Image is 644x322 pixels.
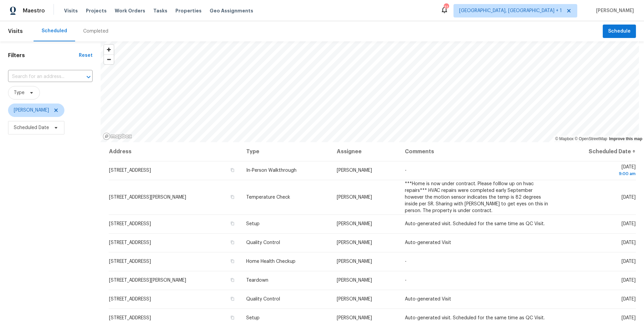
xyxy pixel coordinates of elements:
[337,297,372,301] span: [PERSON_NAME]
[79,52,93,59] div: Reset
[405,222,545,226] span: Auto-generated visit. Scheduled for the same time as QC Visit.
[622,240,636,245] span: [DATE]
[337,316,372,320] span: [PERSON_NAME]
[405,259,407,264] span: -
[331,142,399,161] th: Assignee
[109,168,151,173] span: [STREET_ADDRESS]
[575,136,607,141] a: OpenStreetMap
[558,142,636,161] th: Scheduled Date ↑
[246,278,268,283] span: Teardown
[593,7,634,14] span: [PERSON_NAME]
[229,258,235,264] button: Copy Address
[86,7,107,14] span: Projects
[109,240,151,245] span: [STREET_ADDRESS]
[14,89,24,96] span: Type
[241,142,331,161] th: Type
[563,165,636,177] span: [DATE]
[103,132,132,140] a: Mapbox homepage
[337,259,372,264] span: [PERSON_NAME]
[64,7,78,14] span: Visits
[622,259,636,264] span: [DATE]
[246,195,290,200] span: Temperature Check
[109,142,241,161] th: Address
[608,27,631,36] span: Schedule
[115,7,145,14] span: Work Orders
[83,28,108,35] div: Completed
[246,316,260,320] span: Setup
[622,195,636,200] span: [DATE]
[23,7,45,14] span: Maestro
[246,222,260,226] span: Setup
[229,277,235,283] button: Copy Address
[109,222,151,226] span: [STREET_ADDRESS]
[109,195,186,200] span: [STREET_ADDRESS][PERSON_NAME]
[229,220,235,227] button: Copy Address
[622,316,636,320] span: [DATE]
[8,24,23,39] span: Visits
[109,297,151,301] span: [STREET_ADDRESS]
[229,194,235,200] button: Copy Address
[603,25,636,38] button: Schedule
[229,315,235,321] button: Copy Address
[229,296,235,302] button: Copy Address
[175,7,202,14] span: Properties
[444,4,448,11] div: 31
[337,168,372,173] span: [PERSON_NAME]
[14,107,49,114] span: [PERSON_NAME]
[622,278,636,283] span: [DATE]
[246,259,296,264] span: Home Health Checkup
[229,167,235,173] button: Copy Address
[210,7,253,14] span: Geo Assignments
[42,28,67,34] div: Scheduled
[622,297,636,301] span: [DATE]
[101,41,639,142] canvas: Map
[109,278,186,283] span: [STREET_ADDRESS][PERSON_NAME]
[8,72,74,82] input: Search for an address...
[609,136,642,141] a: Improve this map
[405,182,548,213] span: ***Home is now under contract. Please folllow up on hvac repairs*** HVAC repairs were completed e...
[84,72,93,82] button: Open
[246,297,280,301] span: Quality Control
[109,316,151,320] span: [STREET_ADDRESS]
[405,278,407,283] span: -
[337,195,372,200] span: [PERSON_NAME]
[337,278,372,283] span: [PERSON_NAME]
[563,170,636,177] div: 9:00 am
[229,239,235,245] button: Copy Address
[405,168,407,173] span: -
[459,7,562,14] span: [GEOGRAPHIC_DATA], [GEOGRAPHIC_DATA] + 1
[14,124,49,131] span: Scheduled Date
[337,222,372,226] span: [PERSON_NAME]
[246,240,280,245] span: Quality Control
[405,297,451,301] span: Auto-generated Visit
[104,54,114,64] button: Zoom out
[405,316,545,320] span: Auto-generated visit. Scheduled for the same time as QC Visit.
[399,142,558,161] th: Comments
[246,168,297,173] span: In-Person Walkthrough
[109,259,151,264] span: [STREET_ADDRESS]
[622,222,636,226] span: [DATE]
[555,136,574,141] a: Mapbox
[104,45,114,54] button: Zoom in
[8,52,79,59] h1: Filters
[405,240,451,245] span: Auto-generated Visit
[153,8,167,13] span: Tasks
[337,240,372,245] span: [PERSON_NAME]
